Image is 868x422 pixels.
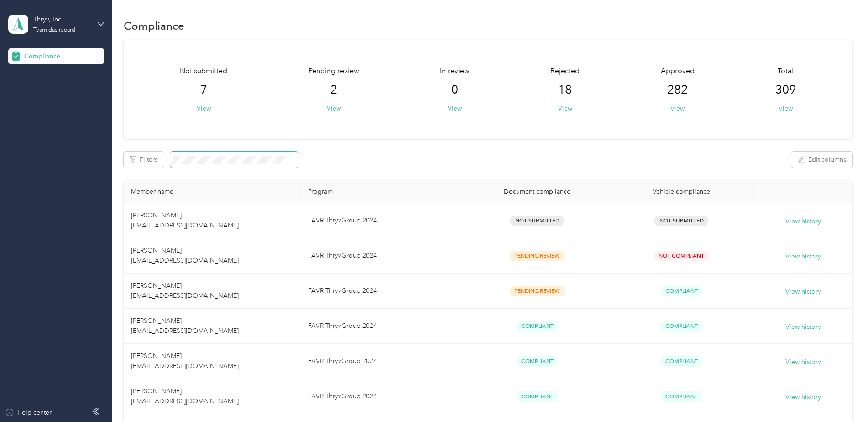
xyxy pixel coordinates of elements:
span: Total [778,66,793,77]
button: View [197,104,211,113]
span: 18 [558,83,572,97]
span: Not Submitted [510,216,564,226]
span: 282 [667,83,688,97]
span: [PERSON_NAME] [EMAIL_ADDRESS][DOMAIN_NAME] [131,211,239,229]
td: FAVR ThryvGroup 2024 [301,344,465,379]
td: FAVR ThryvGroup 2024 [301,379,465,414]
button: View history [785,357,821,367]
span: Not submitted [180,66,227,77]
span: [PERSON_NAME] [EMAIL_ADDRESS][DOMAIN_NAME] [131,247,239,264]
span: [PERSON_NAME] [EMAIL_ADDRESS][DOMAIN_NAME] [131,282,239,300]
th: Program [301,180,465,203]
span: 7 [200,83,207,97]
h1: Compliance [124,21,184,31]
button: View [327,104,341,113]
span: 0 [451,83,458,97]
button: View [670,104,685,113]
button: View history [785,392,821,402]
span: Compliant [660,321,702,332]
div: Thryv, Inc [33,15,90,24]
button: View [558,104,572,113]
div: Document compliance [472,188,602,195]
span: Compliance [24,52,60,61]
span: Not Compliant [654,251,709,261]
button: View history [785,216,821,227]
button: Edit columns [791,152,852,168]
div: Vehicle compliance [617,188,746,195]
span: Compliant [516,391,558,402]
span: Rejected [550,66,580,77]
td: FAVR ThryvGroup 2024 [301,274,465,309]
span: In review [440,66,470,77]
span: Approved [661,66,695,77]
button: Help center [5,408,52,417]
span: [PERSON_NAME] [EMAIL_ADDRESS][DOMAIN_NAME] [131,317,239,335]
span: Compliant [660,356,702,367]
span: Compliant [660,286,702,296]
span: [PERSON_NAME] [EMAIL_ADDRESS][DOMAIN_NAME] [131,387,239,405]
span: Compliant [516,321,558,332]
span: Not Submitted [654,216,708,226]
button: View history [785,287,821,297]
div: Team dashboard [33,27,75,33]
span: [PERSON_NAME] [EMAIL_ADDRESS][DOMAIN_NAME] [131,352,239,370]
span: Pending review [309,66,359,77]
button: Filters [124,152,164,168]
td: FAVR ThryvGroup 2024 [301,309,465,344]
td: FAVR ThryvGroup 2024 [301,238,465,274]
button: View history [785,252,821,262]
button: View [779,104,793,113]
span: 309 [775,83,796,97]
span: Compliant [660,391,702,402]
button: View history [785,322,821,332]
button: View [448,104,462,113]
span: Compliant [516,356,558,367]
span: Pending Review [510,251,565,261]
th: Member name [124,180,301,203]
iframe: Everlance-gr Chat Button Frame [817,371,868,422]
td: FAVR ThryvGroup 2024 [301,203,465,238]
span: 2 [330,83,337,97]
span: Pending Review [510,286,565,296]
